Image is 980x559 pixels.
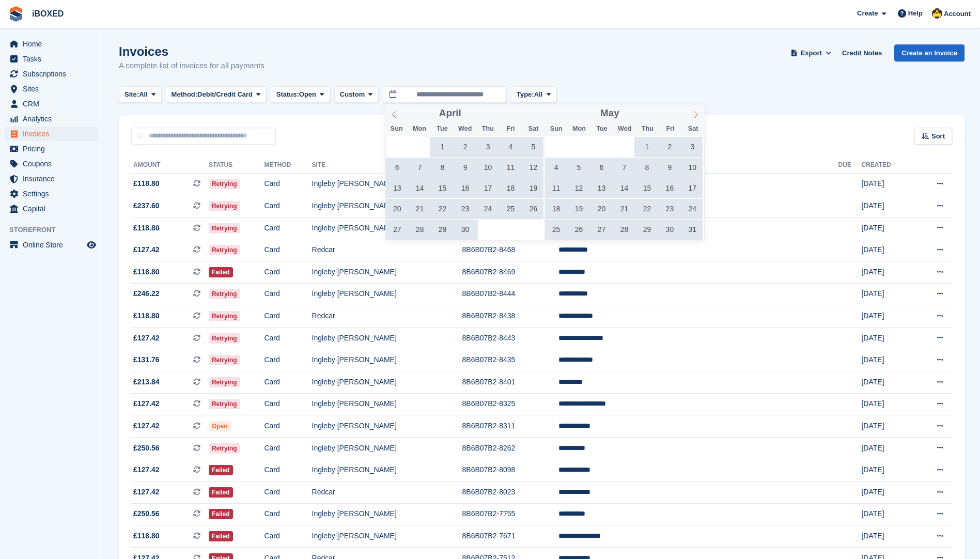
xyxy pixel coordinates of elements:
[637,199,657,219] span: May 22, 2025
[614,178,634,198] span: May 14, 2025
[682,137,703,157] span: May 3, 2025
[5,97,98,111] a: menu
[461,108,494,119] input: Year
[523,137,543,157] span: April 5, 2025
[614,199,634,219] span: May 21, 2025
[861,393,913,415] td: [DATE]
[861,261,913,284] td: [DATE]
[119,44,265,58] h1: Invoices
[410,158,430,178] span: April 7, 2025
[861,157,913,174] th: Created
[546,158,566,178] span: May 4, 2025
[133,178,160,189] span: £118.80
[172,89,198,100] span: Method:
[660,199,680,219] span: May 23, 2025
[9,225,103,235] span: Storefront
[462,459,559,482] td: 8B6B07B2-8098
[119,60,265,72] p: A complete list of invoices for all payments
[166,86,267,103] button: Method: Debit/Credit Card
[478,178,498,198] span: April 17, 2025
[264,371,312,394] td: Card
[209,399,240,409] span: Retrying
[209,311,240,321] span: Retrying
[133,487,160,498] span: £127.42
[387,220,407,240] span: April 27, 2025
[682,220,703,240] span: May 31, 2025
[264,327,312,349] td: Card
[23,82,85,96] span: Sites
[682,178,703,198] span: May 17, 2025
[209,157,265,174] th: Status
[476,126,499,132] span: Thu
[908,8,923,19] span: Help
[23,97,85,111] span: CRM
[23,52,85,66] span: Tasks
[23,238,85,252] span: Online Store
[501,199,521,219] span: April 25, 2025
[454,126,476,132] span: Wed
[264,393,312,415] td: Card
[312,239,462,261] td: Redcar
[613,126,636,132] span: Wed
[5,142,98,156] a: menu
[133,333,160,344] span: £127.42
[209,509,233,519] span: Failed
[133,288,160,299] span: £246.22
[861,217,913,239] td: [DATE]
[139,89,148,100] span: All
[276,89,299,100] span: Status:
[619,108,652,119] input: Year
[334,86,379,103] button: Custom
[133,223,160,234] span: £118.80
[410,220,430,240] span: April 28, 2025
[85,239,98,251] a: Preview store
[861,437,913,459] td: [DATE]
[23,187,85,201] span: Settings
[894,44,965,61] a: Create an Invoice
[857,8,878,19] span: Create
[637,137,657,157] span: May 1, 2025
[264,283,312,305] td: Card
[23,172,85,186] span: Insurance
[264,349,312,371] td: Card
[209,421,231,431] span: Open
[5,52,98,66] a: menu
[636,126,659,132] span: Thu
[501,178,521,198] span: April 18, 2025
[133,398,160,409] span: £127.42
[614,220,634,240] span: May 28, 2025
[8,6,24,22] img: stora-icon-8386f47178a22dfd0bd8f6a31ec36ba5ce8667c1dd55bd0f319d3a0aa187defe.svg
[28,5,68,22] a: iBOXED
[23,201,85,216] span: Capital
[660,158,680,178] span: May 9, 2025
[209,487,233,498] span: Failed
[682,199,703,219] span: May 24, 2025
[312,283,462,305] td: Ingleby [PERSON_NAME]
[861,415,913,438] td: [DATE]
[23,142,85,156] span: Pricing
[462,437,559,459] td: 8B6B07B2-8262
[209,245,240,255] span: Retrying
[511,86,556,103] button: Type: All
[660,178,680,198] span: May 16, 2025
[264,482,312,504] td: Card
[439,108,461,118] span: April
[23,157,85,171] span: Coupons
[133,421,160,431] span: £127.42
[131,157,209,174] th: Amount
[209,179,240,189] span: Retrying
[569,158,589,178] span: May 5, 2025
[5,112,98,126] a: menu
[387,158,407,178] span: April 6, 2025
[264,173,312,195] td: Card
[682,158,703,178] span: May 10, 2025
[264,157,312,174] th: Method
[197,89,253,100] span: Debit/Credit Card
[569,178,589,198] span: May 12, 2025
[312,195,462,218] td: Ingleby [PERSON_NAME]
[408,126,431,132] span: Mon
[209,465,233,475] span: Failed
[5,201,98,216] a: menu
[462,283,559,305] td: 8B6B07B2-8444
[5,67,98,81] a: menu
